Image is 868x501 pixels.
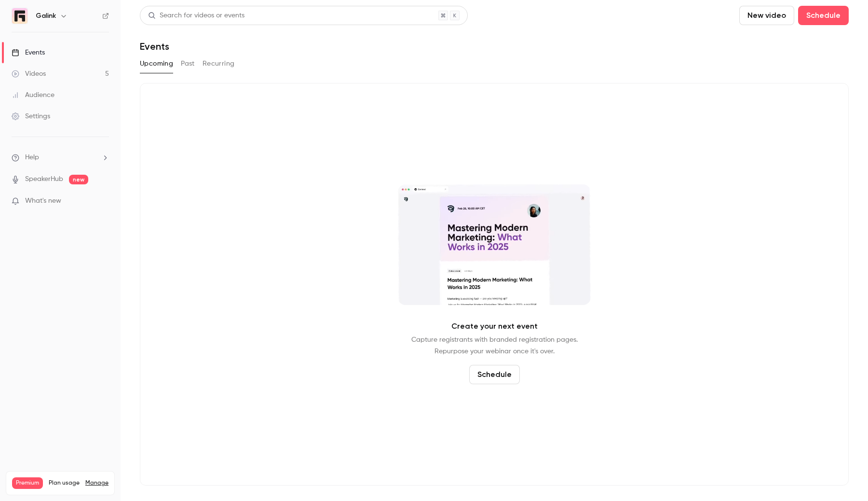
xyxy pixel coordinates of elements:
[451,320,538,332] p: Create your next event
[12,111,50,121] div: Settings
[12,477,43,489] span: Premium
[411,334,578,357] p: Capture registrants with branded registration pages. Repurpose your webinar once it's over.
[12,8,27,24] img: Galink
[181,56,195,71] button: Past
[12,153,109,163] li: help-dropdown-opener
[140,56,173,71] button: Upcoming
[140,41,169,52] h1: Events
[97,197,109,206] iframe: Noticeable Trigger
[85,479,108,487] a: Manage
[69,175,88,184] span: new
[36,11,56,21] h6: Galink
[25,196,61,206] span: What's new
[203,56,235,71] button: Recurring
[25,153,39,163] span: Help
[12,69,46,79] div: Videos
[148,11,244,21] div: Search for videos or events
[739,6,794,25] button: New video
[798,6,849,25] button: Schedule
[469,365,520,384] button: Schedule
[12,48,45,57] div: Events
[12,90,54,100] div: Audience
[49,479,80,487] span: Plan usage
[25,174,63,184] a: SpeakerHub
